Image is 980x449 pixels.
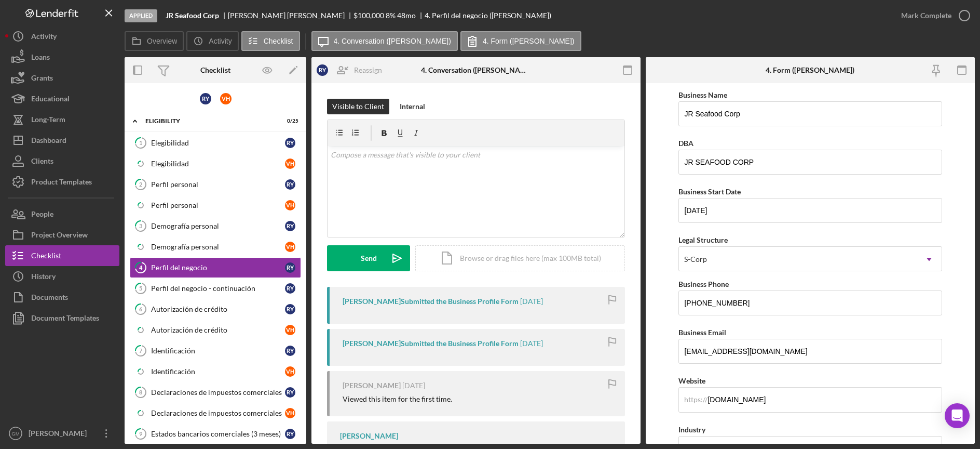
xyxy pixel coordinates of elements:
[31,287,68,310] div: Documents
[901,5,951,26] div: Mark Complete
[151,180,285,189] div: Perfil personal
[678,187,741,196] label: Business Start Date
[285,366,295,377] div: V H
[5,266,119,287] a: History
[151,430,285,438] div: Estados bancarios comerciales (3 meses)
[139,181,142,188] tspan: 2
[264,37,293,45] label: Checklist
[130,299,301,320] a: 6Autorización de créditoRY
[340,432,398,440] div: [PERSON_NAME]
[285,159,295,169] div: V H
[353,11,384,20] span: $100,000
[334,37,451,45] label: 4. Conversation ([PERSON_NAME])
[130,340,301,361] a: 7IdentificaciónRY
[5,204,119,224] button: People
[354,60,382,81] div: Reassign
[125,31,184,51] button: Overview
[151,222,285,230] div: Demografía personal
[151,160,285,168] div: Elegibilidad
[31,151,53,174] div: Clients
[11,431,19,437] text: GM
[280,118,298,124] div: 0 / 25
[31,266,56,289] div: History
[241,31,300,51] button: Checklist
[130,133,301,153] a: 1ElegibilidadRY
[684,255,707,263] div: S-Corp
[5,47,119,68] a: Loans
[5,245,119,266] button: Checklist
[766,66,854,74] div: 4. Form ([PERSON_NAME])
[147,37,177,45] label: Overview
[285,242,295,252] div: V H
[285,408,295,418] div: V H
[151,284,285,293] div: Perfil del negocio - continuación
[151,326,285,334] div: Autorización de crédito
[139,347,143,354] tspan: 7
[520,297,543,306] time: 2025-07-11 16:38
[31,109,65,133] div: Long-Term
[31,224,88,248] div: Project Overview
[139,389,142,395] tspan: 8
[285,283,295,294] div: R Y
[139,222,142,229] tspan: 3
[425,11,551,20] div: 4. Perfil del negocio ([PERSON_NAME])
[151,201,285,209] div: Perfil personal
[5,26,119,47] button: Activity
[130,382,301,403] a: 8Declaraciones de impuestos comercialesRY
[5,224,119,245] button: Project Overview
[125,9,157,22] div: Applied
[678,425,705,434] label: Industry
[285,325,295,335] div: V H
[5,308,119,328] a: Document Templates
[130,424,301,444] a: 9Estados bancarios comerciales (3 meses)RY
[139,264,143,271] tspan: 4
[130,257,301,278] a: 4Perfil del negocioRY
[285,304,295,314] div: R Y
[151,305,285,313] div: Autorización de crédito
[343,297,519,306] div: [PERSON_NAME] Submitted the Business Profile Form
[26,423,93,446] div: [PERSON_NAME]
[130,403,301,424] a: Declaraciones de impuestos comercialesVH
[139,306,143,312] tspan: 6
[5,151,119,171] a: Clients
[5,88,119,109] button: Educational
[139,430,143,437] tspan: 9
[400,99,425,114] div: Internal
[678,328,726,337] label: Business Email
[31,88,70,112] div: Educational
[285,346,295,356] div: R Y
[891,5,975,26] button: Mark Complete
[5,109,119,130] button: Long-Term
[31,171,92,195] div: Product Templates
[421,66,530,74] div: 4. Conversation ([PERSON_NAME])
[678,280,729,288] label: Business Phone
[460,31,581,51] button: 4. Form ([PERSON_NAME])
[130,361,301,382] a: IdentificaciónVH
[343,395,452,403] div: Viewed this item for the first time.
[151,388,285,397] div: Declaraciones de impuestos comerciales
[343,381,401,390] div: [PERSON_NAME]
[200,66,230,74] div: Checklist
[311,60,392,81] button: RYReassign
[31,47,50,70] div: Loans
[130,195,301,216] a: Perfil personalVH
[5,171,119,192] button: Product Templates
[483,37,575,45] label: 4. Form ([PERSON_NAME])
[5,130,119,151] button: Dashboard
[5,68,119,88] a: Grants
[285,200,295,210] div: V H
[678,376,705,385] label: Website
[327,245,410,271] button: Send
[394,99,430,114] button: Internal
[31,204,53,227] div: People
[31,308,99,331] div: Document Templates
[130,153,301,174] a: ElegibilidadVH
[402,381,425,390] time: 2025-07-11 16:33
[285,138,295,148] div: R Y
[139,139,142,146] tspan: 1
